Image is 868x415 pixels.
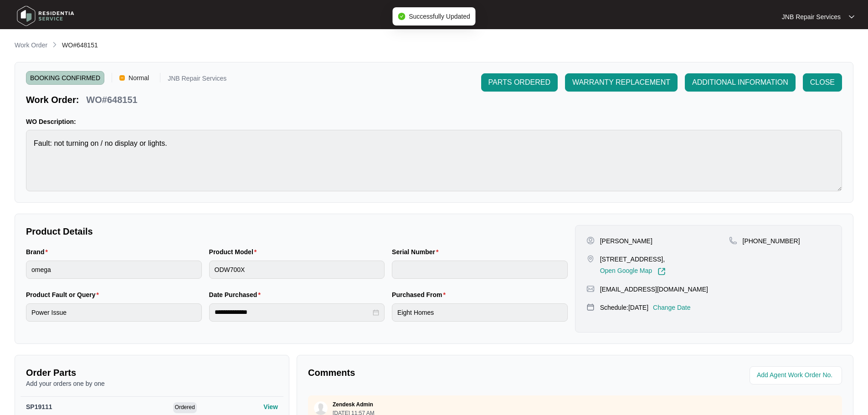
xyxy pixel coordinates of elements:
input: Product Model [209,261,385,279]
button: ADDITIONAL INFORMATION [685,73,796,92]
input: Product Fault or Query [26,303,202,322]
label: Product Model [209,247,261,256]
img: residentia service logo [14,2,77,30]
img: dropdown arrow [849,15,854,19]
input: Brand [26,261,202,279]
a: Open Google Map [600,267,666,276]
img: Vercel Logo [119,75,125,81]
input: Purchased From [392,303,568,322]
span: Ordered [173,402,197,413]
p: [STREET_ADDRESS], [600,255,666,264]
span: Successfully Updated [409,13,470,20]
textarea: Fault: not turning on / no display or lights. [26,130,842,191]
p: Change Date [653,303,691,312]
p: Schedule: [DATE] [600,303,648,312]
img: map-pin [729,236,737,245]
label: Brand [26,247,51,256]
input: Serial Number [392,261,568,279]
label: Date Purchased [209,290,264,299]
label: Serial Number [392,247,442,256]
label: Purchased From [392,290,449,299]
span: PARTS ORDERED [488,77,550,88]
span: check-circle [398,13,405,20]
span: CLOSE [810,77,835,88]
img: map-pin [586,285,595,293]
p: View [263,402,278,411]
p: Comments [308,366,569,379]
p: Zendesk Admin [333,401,373,408]
p: [PHONE_NUMBER] [743,236,800,246]
p: Product Details [26,225,568,238]
button: WARRANTY REPLACEMENT [565,73,678,92]
img: user.svg [314,401,328,415]
input: Date Purchased [215,307,371,317]
img: Link-External [657,267,666,276]
p: JNB Repair Services [782,12,841,21]
p: WO#648151 [86,93,137,106]
span: Normal [125,71,153,85]
p: [PERSON_NAME] [600,236,652,246]
p: [EMAIL_ADDRESS][DOMAIN_NAME] [600,285,708,294]
img: map-pin [586,303,595,311]
img: map-pin [586,255,595,263]
input: Add Agent Work Order No. [757,370,837,381]
img: chevron-right [51,41,58,48]
span: WO#648151 [62,41,98,49]
p: Work Order [15,41,47,50]
span: WARRANTY REPLACEMENT [572,77,670,88]
span: BOOKING CONFIRMED [26,71,104,85]
p: Order Parts [26,366,278,379]
img: user-pin [586,236,595,245]
p: WO Description: [26,117,842,126]
p: JNB Repair Services [168,75,226,85]
p: Work Order: [26,93,79,106]
label: Product Fault or Query [26,290,103,299]
button: CLOSE [803,73,842,92]
a: Work Order [13,41,49,51]
span: ADDITIONAL INFORMATION [692,77,788,88]
button: PARTS ORDERED [481,73,558,92]
span: SP19111 [26,403,52,410]
p: Add your orders one by one [26,379,278,388]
